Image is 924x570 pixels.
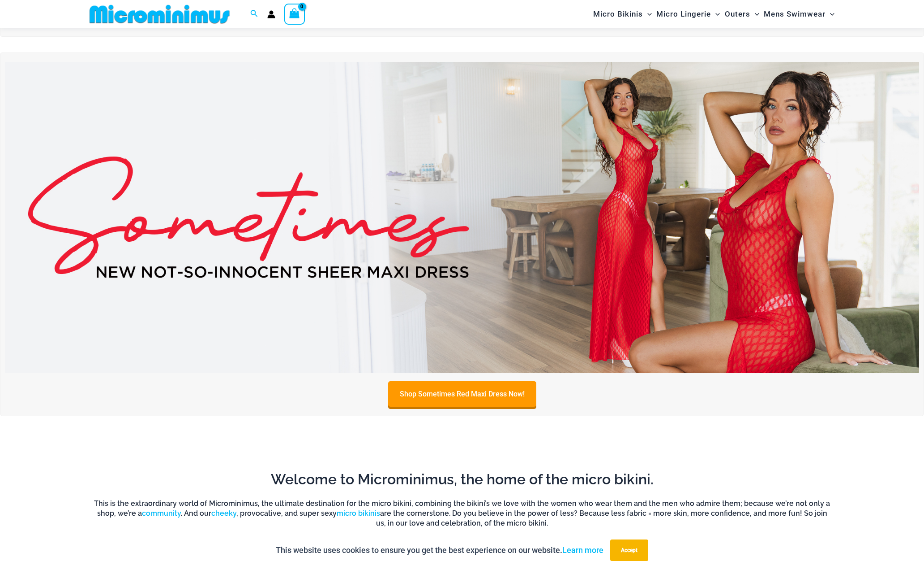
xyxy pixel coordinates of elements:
[656,3,711,26] span: Micro Lingerie
[826,3,834,26] span: Menu Toggle
[388,381,536,407] a: Shop Sometimes Red Maxi Dress Now!
[5,62,919,373] img: Sometimes Red Maxi Dress
[562,545,603,555] a: Learn more
[643,3,652,26] span: Menu Toggle
[591,3,654,26] a: Micro BikinisMenu ToggleMenu Toggle
[590,1,838,27] nav: Site Navigation
[250,9,258,20] a: Search icon link
[725,3,750,26] span: Outers
[267,10,275,18] a: Account icon link
[142,509,181,518] a: community
[711,3,720,26] span: Menu Toggle
[761,3,837,26] a: Mens SwimwearMenu ToggleMenu Toggle
[593,3,643,26] span: Micro Bikinis
[276,544,603,557] p: This website uses cookies to ensure you get the best experience on our website.
[93,499,831,529] h6: This is the extraordinary world of Microminimus, the ultimate destination for the micro bikini, c...
[610,540,648,561] button: Accept
[86,4,233,24] img: MM SHOP LOGO FLAT
[723,3,761,26] a: OutersMenu ToggleMenu Toggle
[764,3,826,26] span: Mens Swimwear
[211,509,236,518] a: cheeky
[337,509,380,518] a: micro bikinis
[654,3,722,26] a: Micro LingerieMenu ToggleMenu Toggle
[93,470,831,489] h2: Welcome to Microminimus, the home of the micro bikini.
[284,4,305,24] a: View Shopping Cart, empty
[750,3,759,26] span: Menu Toggle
